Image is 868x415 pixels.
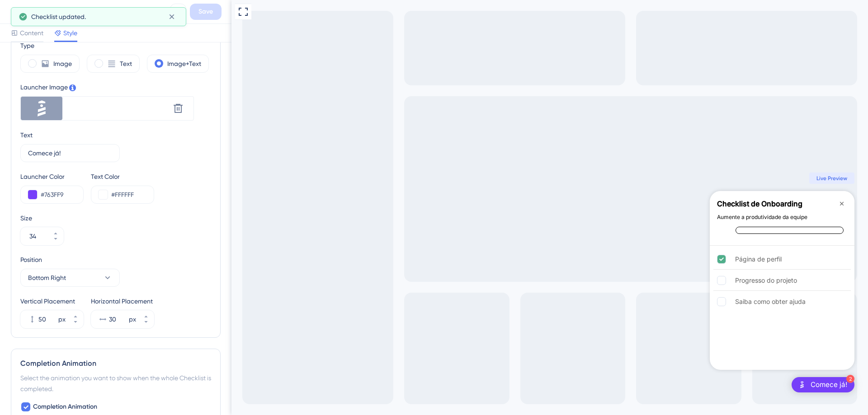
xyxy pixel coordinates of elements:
div: Saiba como obter ajuda is incomplete. [482,292,619,312]
label: Text [120,58,132,69]
div: PTBR - RC Onboarding Checklist - PGVOL2 [29,5,166,18]
div: Position [20,254,120,265]
div: Size [20,213,211,224]
div: Select the animation you want to show when the whole Checklist is completed. [20,373,211,394]
img: checklistLauncherDefault.png [30,97,53,120]
div: Aumente a produtividade da equipe [486,213,576,222]
span: Save [198,6,213,17]
div: Vertical Placement [20,296,84,307]
button: Bottom Right [20,269,120,287]
div: px [129,314,136,325]
div: Text [20,130,33,140]
div: px [58,314,66,325]
span: Completion Animation [33,401,97,412]
div: Open Comece já! checklist, remaining modules: 2 [560,377,623,392]
div: Completion Animation [20,358,211,369]
button: px [67,310,84,319]
div: Saiba como obter ajuda [504,296,574,307]
span: Live Preview [585,175,616,182]
button: px [138,319,154,328]
div: Checklist progress: 33% [486,226,616,234]
button: px [138,310,154,319]
div: Progresso do projeto is incomplete. [482,270,619,291]
button: px [67,319,84,328]
input: Get Started [28,148,112,158]
div: Página de perfil [504,254,550,265]
img: launcher-image-alternative-text [566,380,576,390]
span: Content [20,28,43,38]
div: Type [20,40,211,51]
div: Launcher Color [20,171,84,182]
div: Checklist Container [478,191,623,370]
div: Horizontal Placement [91,296,154,307]
div: Close Checklist [605,198,616,209]
div: Text Color [91,171,154,182]
div: Página de perfil is complete. [482,249,619,270]
input: px [38,314,57,325]
span: Style [63,28,77,38]
div: Comece já! [579,380,616,389]
div: Launcher Image [20,82,194,93]
label: Image+Text [167,58,201,69]
button: Save [190,4,222,20]
label: Image [53,58,72,69]
span: Checklist updated. [31,11,86,22]
div: 2 [615,375,623,383]
div: Checklist items [478,246,623,371]
input: px [109,314,127,325]
div: Progresso do projeto [504,275,566,286]
div: 33% [486,226,500,234]
span: Bottom Right [28,272,66,283]
div: Checklist de Onboarding [486,198,571,209]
